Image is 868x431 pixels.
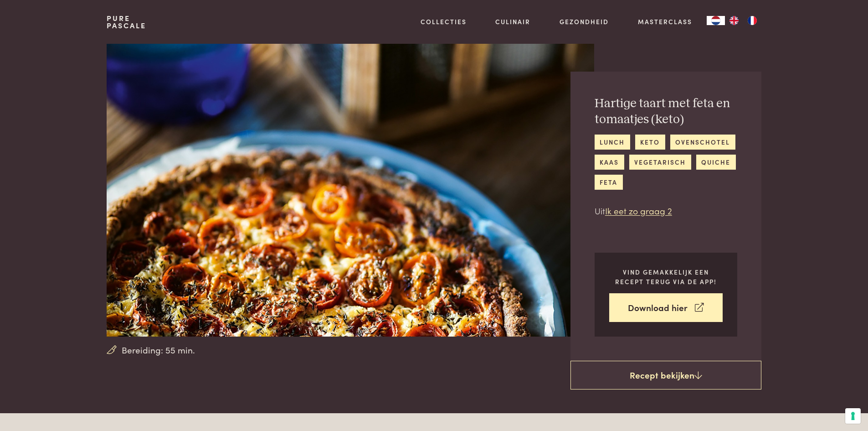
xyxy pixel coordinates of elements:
[595,135,630,150] a: lunch
[629,155,691,170] a: vegetarisch
[707,16,725,25] a: NL
[609,293,723,322] a: Download hier
[670,135,735,150] a: ovenschotel
[595,204,737,218] p: Uit
[696,155,736,170] a: quiche
[495,17,530,26] a: Culinair
[635,135,665,150] a: keto
[638,17,692,26] a: Masterclass
[605,204,672,217] a: Ik eet zo graag 2
[107,15,146,29] a: PurePascale
[845,408,861,424] button: Uw voorkeuren voor toestemming voor trackingtechnologieën
[707,16,761,25] aside: Language selected: Nederlands
[595,175,623,190] a: feta
[595,155,624,170] a: kaas
[421,17,467,26] a: Collecties
[122,343,195,357] span: Bereiding: 55 min.
[107,44,594,337] img: Hartige taart met feta en tomaatjes (keto)
[560,17,609,26] a: Gezondheid
[725,16,761,25] ul: Language list
[725,16,743,25] a: EN
[570,361,761,390] a: Recept bekijken
[609,267,723,286] p: Vind gemakkelijk een recept terug via de app!
[743,16,761,25] a: FR
[707,16,725,25] div: Language
[595,96,737,127] h2: Hartige taart met feta en tomaatjes (keto)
